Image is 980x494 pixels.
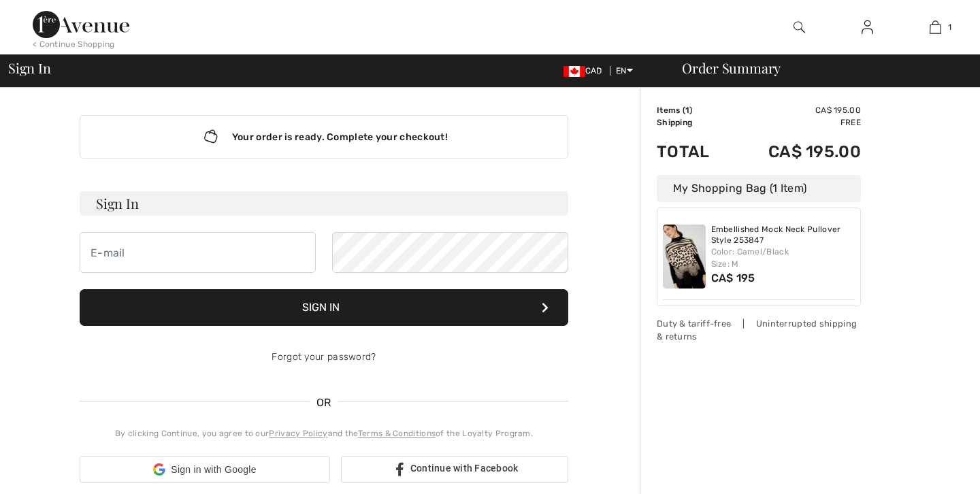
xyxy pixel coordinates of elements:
[851,19,884,36] a: Sign In
[269,429,327,438] a: Privacy Policy
[33,38,115,50] div: < Continue Shopping
[80,289,568,326] button: Sign In
[272,351,376,363] a: Forgot your password?
[80,232,316,273] input: E-mail
[731,104,861,116] td: CA$ 195.00
[80,115,568,159] div: Your order is ready. Complete your checkout!
[171,463,256,477] span: Sign in with Google
[563,66,585,77] img: Canadian Dollar
[685,105,689,115] span: 1
[731,129,861,175] td: CA$ 195.00
[563,66,608,76] span: CAD
[80,427,568,440] div: By clicking Continue, you agree to our and the of the Loyalty Program.
[711,246,855,270] div: Color: Camel/Black Size: M
[616,66,633,76] span: EN
[794,19,805,35] img: search the website
[80,191,568,216] h3: Sign In
[862,19,873,35] img: My Info
[930,19,941,35] img: My Bag
[711,225,855,246] a: Embellished Mock Neck Pullover Style 253847
[80,456,330,483] div: Sign in with Google
[341,456,568,483] a: Continue with Facebook
[948,21,951,33] span: 1
[731,116,861,129] td: Free
[657,116,731,129] td: Shipping
[410,463,519,474] span: Continue with Facebook
[358,429,436,438] a: Terms & Conditions
[666,61,972,75] div: Order Summary
[657,129,731,175] td: Total
[657,175,861,202] div: My Shopping Bag (1 Item)
[711,271,755,284] span: CA$ 195
[310,395,338,411] span: OR
[8,61,50,75] span: Sign In
[657,104,731,116] td: Items ( )
[657,317,861,343] div: Duty & tariff-free | Uninterrupted shipping & returns
[33,11,129,38] img: 1ère Avenue
[663,225,706,289] img: Embellished Mock Neck Pullover Style 253847
[902,19,968,35] a: 1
